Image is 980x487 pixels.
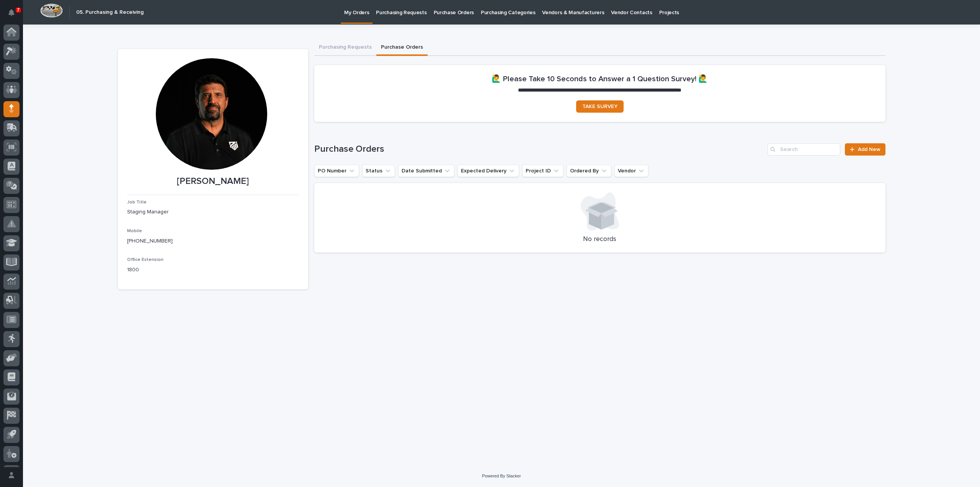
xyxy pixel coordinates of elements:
a: TAKE SURVEY [576,100,624,113]
h2: 🙋‍♂️ Please Take 10 Seconds to Answer a 1 Question Survey! 🙋‍♂️ [492,74,708,84]
p: [PERSON_NAME] [127,176,299,187]
button: Purchasing Requests [314,40,376,56]
button: Date Submitted [398,165,454,177]
input: Search [768,143,840,156]
span: Add New [858,147,880,152]
a: [PHONE_NUMBER] [127,238,173,244]
span: Mobile [127,229,142,233]
button: Ordered By [567,165,611,177]
p: Staging Manager [127,208,299,216]
button: Notifications [3,5,20,21]
button: Expected Delivery [457,165,519,177]
p: No records [323,235,876,244]
button: Status [362,165,395,177]
p: 7 [17,7,20,13]
button: Vendor [614,165,648,177]
button: Purchase Orders [376,40,428,56]
button: PO Number [314,165,359,177]
span: Job Title [127,200,147,205]
a: Powered By Stacker [482,474,521,478]
p: 1800 [127,266,299,274]
a: Add New [845,143,885,156]
img: Workspace Logo [40,3,63,18]
h2: 05. Purchasing & Receiving [76,9,144,16]
div: Notifications7 [10,9,20,21]
span: Office Extension [127,257,163,262]
h1: Purchase Orders [314,144,765,155]
button: Project ID [522,165,563,177]
span: TAKE SURVEY [582,104,617,109]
